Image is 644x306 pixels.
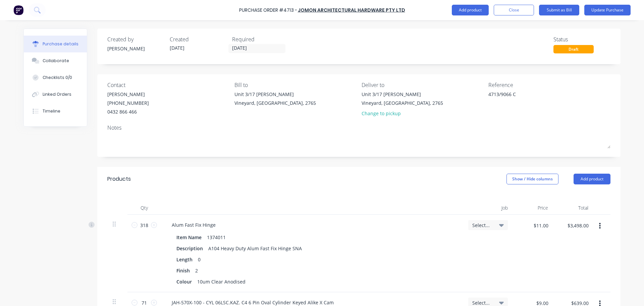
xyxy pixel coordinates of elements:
div: [PERSON_NAME] [107,45,164,52]
div: Colour [174,277,195,287]
div: Price [513,201,553,215]
button: Submit as Bill [539,5,579,15]
div: 1374011 [204,232,228,242]
img: Factory [13,5,23,15]
div: Collaborate [43,58,69,64]
div: 10um Clear Anodised [195,277,248,287]
div: Vineyard, [GEOGRAPHIC_DATA], 2765 [234,99,316,106]
div: 0 [195,255,205,264]
span: Select... [472,222,492,229]
div: Length [174,255,195,264]
div: Bill to [234,81,357,89]
div: Created by [107,35,164,43]
div: [PHONE_NUMBER] [107,99,149,106]
div: [PERSON_NAME] [107,91,149,98]
div: 0432 866 466 [107,108,149,115]
div: Vineyard, [GEOGRAPHIC_DATA], 2765 [362,99,443,106]
div: Products [107,175,131,183]
button: Linked Orders [24,86,87,103]
div: Reference [488,81,610,89]
div: Qty [127,201,161,215]
button: Update Purchase [584,5,631,15]
div: Total [553,201,594,215]
button: Show / Hide columns [506,174,558,184]
div: Checklists 0/0 [43,75,72,81]
button: Purchase details [24,36,87,52]
button: Timeline [24,103,87,120]
button: Checklists 0/0 [24,69,87,86]
div: 2 [193,266,203,275]
div: Finish [174,266,193,275]
div: Purchase details [43,41,78,47]
button: Add product [452,5,489,15]
div: Description [174,244,206,253]
div: Item Name [174,232,204,242]
div: Timeline [43,108,60,114]
div: Draft [553,45,594,53]
button: Add product [574,174,610,184]
div: Contact [107,81,229,89]
div: Purchase Order #4713 - [239,7,297,14]
div: Unit 3/17 [PERSON_NAME] [362,91,443,98]
div: Linked Orders [43,91,71,97]
div: Change to pickup [362,110,443,117]
a: Jomon Architectural Hardware Pty Ltd [298,7,405,13]
div: Deliver to [362,81,484,89]
div: Status [553,35,610,43]
button: Collaborate [24,52,87,69]
div: Job [463,201,513,215]
div: Required [232,35,289,43]
button: Close [494,5,534,15]
div: Created [170,35,227,43]
div: Alum Fast Fix Hinge [166,220,221,230]
div: Unit 3/17 [PERSON_NAME] [234,91,316,98]
div: A104 Heavy Duty Alum Fast Fix Hinge SNA [206,244,305,253]
div: Notes [107,124,610,132]
textarea: 4713/9066 C [488,91,572,106]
